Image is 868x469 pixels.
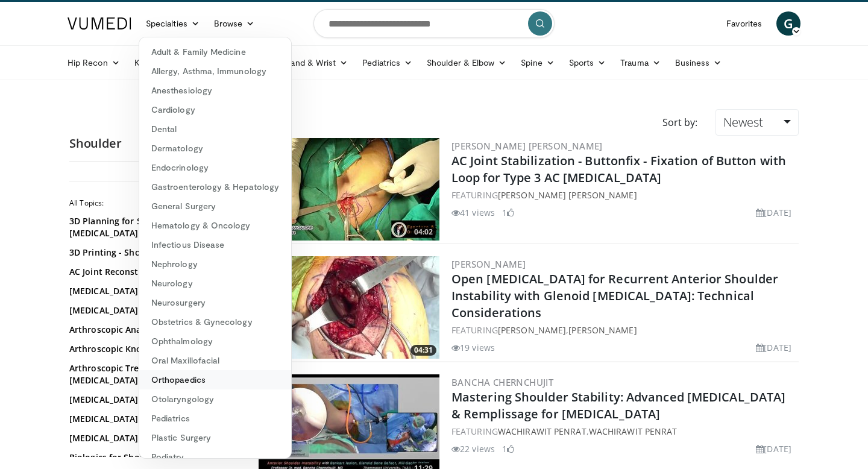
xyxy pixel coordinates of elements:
[653,109,706,136] div: Sort by:
[60,51,127,75] a: Hip Recon
[69,266,232,278] a: AC Joint Reconstruction
[139,447,291,467] a: Podiatry
[277,51,355,75] a: Hand & Wrist
[776,11,800,36] a: G
[69,343,232,355] a: Arthroscopic Knot Tying
[139,197,291,216] a: General Surgery
[139,351,291,370] a: Oral Maxillofacial
[451,258,526,270] a: [PERSON_NAME]
[451,442,495,455] li: 22 views
[69,452,232,464] a: Biologics for Shoulder
[756,341,791,354] li: [DATE]
[613,51,668,75] a: Trauma
[498,426,587,437] a: Wachirawit Penrat
[139,254,291,274] a: Nephrology
[420,51,514,75] a: Shoulder & Elbow
[127,51,201,75] a: Knee Recon
[139,332,291,351] a: Ophthalmology
[139,293,291,312] a: Neurosurgery
[719,11,769,36] a: Favorites
[139,235,291,254] a: Infectious Disease
[139,37,292,459] div: Specialties
[410,227,436,238] span: 04:02
[451,376,553,388] a: Bancha Chernchujit
[139,11,207,36] a: Specialties
[139,139,291,158] a: Dermatology
[451,271,778,321] a: Open [MEDICAL_DATA] for Recurrent Anterior Shoulder Instability with Glenoid [MEDICAL_DATA]: Tech...
[451,324,796,336] div: FEATURING ,
[139,428,291,447] a: Plastic Surgery
[451,206,495,219] li: 41 views
[451,389,785,422] a: Mastering Shoulder Stability: Advanced [MEDICAL_DATA] & Remplissage for [MEDICAL_DATA]
[313,9,555,38] input: Search topics, interventions
[69,362,232,386] a: Arthroscopic Treatment for [MEDICAL_DATA]
[139,81,291,100] a: Anesthesiology
[756,206,791,219] li: [DATE]
[715,109,799,136] a: Newest
[259,256,439,359] img: 2b2da37e-a9b6-423e-b87e-b89ec568d167.300x170_q85_crop-smart_upscale.jpg
[451,140,603,152] a: [PERSON_NAME] [PERSON_NAME]
[139,370,291,389] a: Orthopaedics
[514,51,561,75] a: Spine
[451,341,495,354] li: 19 views
[139,389,291,409] a: Otolaryngology
[259,138,439,241] a: 04:02
[139,274,291,293] a: Neurology
[723,114,763,130] span: Newest
[69,413,232,425] a: [MEDICAL_DATA] Tenodesis
[139,119,291,139] a: Dental
[139,61,291,81] a: Allergy, Asthma, Immunology
[69,247,232,259] a: 3D Printing - Shoulder
[207,11,262,36] a: Browse
[139,409,291,428] a: Pediatrics
[451,189,796,201] div: FEATURING
[69,432,232,444] a: [MEDICAL_DATA] [MEDICAL_DATA]
[259,138,439,241] img: c2f644dc-a967-485d-903d-283ce6bc3929.300x170_q85_crop-smart_upscale.jpg
[498,189,637,201] a: [PERSON_NAME] [PERSON_NAME]
[139,42,291,61] a: Adult & Family Medicine
[568,324,637,336] a: [PERSON_NAME]
[139,100,291,119] a: Cardiology
[451,153,786,186] a: AC Joint Stabilization - Buttonfix - Fixation of Button with Loop for Type 3 AC [MEDICAL_DATA]
[756,442,791,455] li: [DATE]
[589,426,678,437] a: Wachirawit Penrat
[139,216,291,235] a: Hematology & Oncology
[69,394,232,406] a: [MEDICAL_DATA]
[69,285,232,297] a: [MEDICAL_DATA]
[410,345,436,356] span: 04:31
[562,51,614,75] a: Sports
[451,425,796,438] div: FEATURING ,
[139,312,291,332] a: Obstetrics & Gynecology
[259,256,439,359] a: 04:31
[502,206,514,219] li: 1
[69,215,232,239] a: 3D Planning for Shoulder [MEDICAL_DATA]
[498,324,566,336] a: [PERSON_NAME]
[355,51,420,75] a: Pediatrics
[668,51,729,75] a: Business
[139,158,291,177] a: Endocrinology
[502,442,514,455] li: 1
[69,136,238,151] h2: Shoulder
[139,177,291,197] a: Gastroenterology & Hepatology
[69,304,232,316] a: [MEDICAL_DATA]
[68,17,131,30] img: VuMedi Logo
[69,324,232,336] a: Arthroscopic Anatomy
[69,198,235,208] h2: All Topics:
